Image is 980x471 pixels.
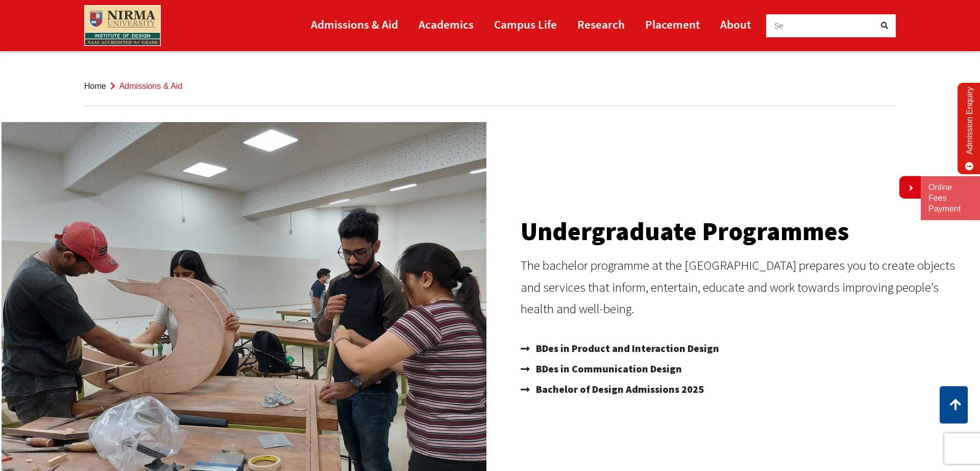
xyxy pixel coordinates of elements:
[419,13,474,36] a: Academics
[494,13,557,36] a: Campus Life
[774,20,784,31] span: Se
[928,182,972,214] a: Online Fees Payment
[84,5,161,46] img: main_logo
[521,219,970,244] h2: Undergraduate Programmes
[521,379,970,399] a: Bachelor of Design Admissions 2025
[720,13,751,36] a: About
[577,13,625,36] a: Research
[533,359,682,379] span: BDes in Communication Design
[521,338,970,359] a: BDes in Product and Interaction Design
[119,82,183,90] span: Admissions & Aid
[533,379,704,399] span: Bachelor of Design Admissions 2025
[84,82,106,90] a: Home
[311,13,398,36] a: Admissions & Aid
[521,359,970,379] a: BDes in Communication Design
[645,13,700,36] a: Placement
[521,254,970,320] p: The bachelor programme at the [GEOGRAPHIC_DATA] prepares you to create objects and services that ...
[533,338,719,359] span: BDes in Product and Interaction Design
[84,66,896,106] nav: breadcrumb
